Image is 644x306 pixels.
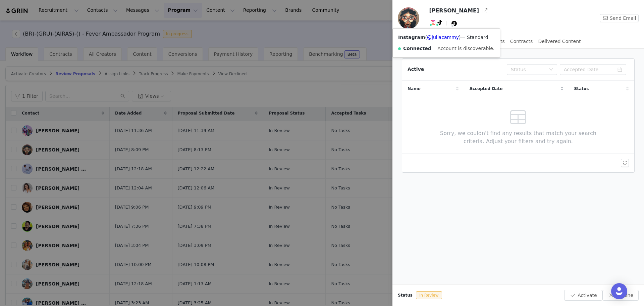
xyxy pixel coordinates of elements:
div: Active [408,66,424,73]
h3: [PERSON_NAME] [429,7,479,15]
span: Status [398,292,413,298]
img: 25bec75c-af23-40af-99ba-3ad6813f6f80.jpg [398,7,419,29]
div: Status [511,66,546,73]
div: Delivered Content [538,34,581,49]
button: Send Email [600,14,639,22]
i: icon: down [549,68,553,72]
span: Sorry, we couldn't find any results that match your search criteria. Adjust your filters and try ... [430,129,607,145]
i: icon: calendar [618,67,622,72]
button: Decline [602,290,639,301]
img: instagram.svg [430,20,436,25]
span: In Review [416,291,442,299]
span: Status [574,86,589,92]
span: Accepted Date [470,86,503,92]
span: Name [408,86,421,92]
div: Open Intercom Messenger [611,283,627,299]
input: Accepted Date [560,64,626,75]
div: Contracts [510,34,533,49]
article: Active [402,58,635,173]
button: Activate [564,290,602,301]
